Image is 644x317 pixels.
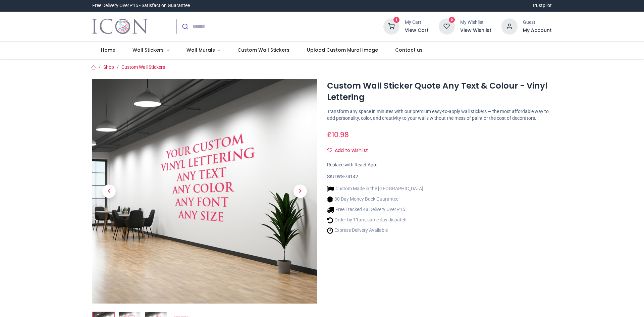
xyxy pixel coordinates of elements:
a: Custom Wall Stickers [121,64,165,70]
li: Free Tracked 48 Delivery Over £15 [327,206,423,213]
span: Upload Custom Mural Image [307,47,378,53]
span: £ [327,130,349,140]
li: Order by 11am, same day dispatch [327,217,423,224]
div: Replace with React App. [327,162,552,168]
p: Transform any space in minutes with our premium easy-to-apply wall stickers — the most affordable... [327,108,552,121]
a: View Cart [405,27,429,34]
div: My Cart [405,19,429,26]
div: SKU: [327,173,552,180]
img: Icon Wall Stickers [92,17,148,36]
div: Guest [523,19,552,26]
div: Free Delivery Over £15 - Satisfaction Guarantee [92,2,190,9]
a: Shop [103,64,114,70]
span: Next [293,184,307,198]
div: My Wishlist [460,19,491,26]
sup: 0 [449,17,455,23]
a: Next [283,112,317,270]
span: Custom Wall Stickers [237,47,289,53]
li: 30 Day Money Back Guarantee [327,196,423,203]
a: 0 [439,23,455,29]
i: Add to wishlist [327,148,332,153]
button: Add to wishlistAdd to wishlist [327,145,374,156]
h1: Custom Wall Sticker Quote Any Text & Colour - Vinyl Lettering [327,80,552,103]
li: Express Delivery Available [327,227,423,234]
a: Previous [92,112,126,270]
img: Custom Wall Sticker Quote Any Text & Colour - Vinyl Lettering [92,79,317,304]
span: Wall Stickers [132,47,164,53]
span: Wall Murals [186,47,215,53]
a: Logo of Icon Wall Stickers [92,17,148,36]
span: 10.98 [332,130,349,140]
span: WS-74142 [337,174,358,179]
span: Previous [102,184,116,198]
a: Wall Stickers [124,42,178,59]
button: Submit [177,19,193,34]
a: My Account [523,27,552,34]
li: Custom Made in the [GEOGRAPHIC_DATA] [327,186,423,193]
a: 1 [383,23,399,29]
sup: 1 [393,17,400,23]
a: Wall Murals [178,42,229,59]
span: Home [101,47,115,53]
span: Contact us [395,47,423,53]
a: Trustpilot [532,2,552,9]
a: View Wishlist [460,27,491,34]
